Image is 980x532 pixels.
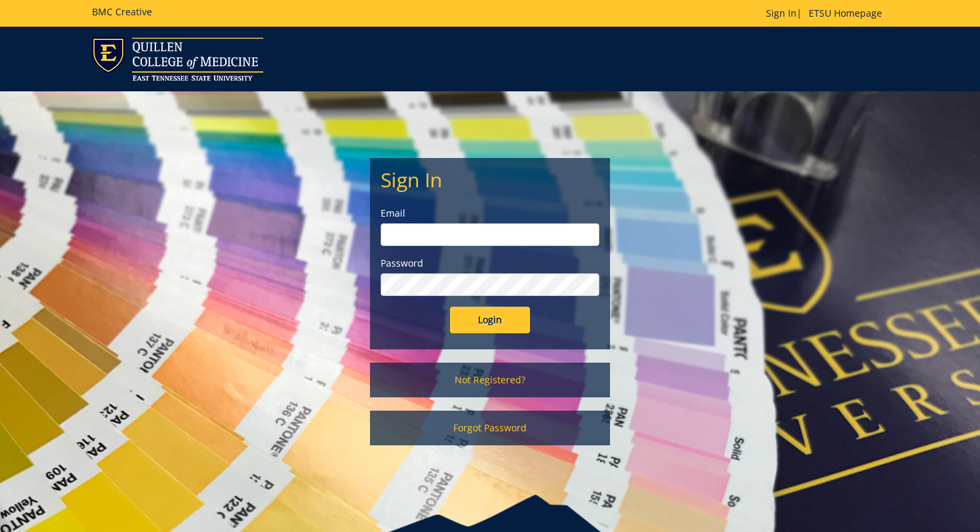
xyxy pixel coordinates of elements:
h2: Sign In [381,169,599,191]
img: ETSU logo [92,37,263,81]
a: Sign In [766,7,797,19]
label: Email [381,207,599,220]
a: Forgot Password [370,411,610,445]
a: ETSU Homepage [802,7,889,19]
input: Login [450,307,530,333]
a: Not Registered? [370,363,610,397]
h5: BMC Creative [92,7,152,17]
p: | [766,7,889,20]
label: Password [381,257,599,270]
